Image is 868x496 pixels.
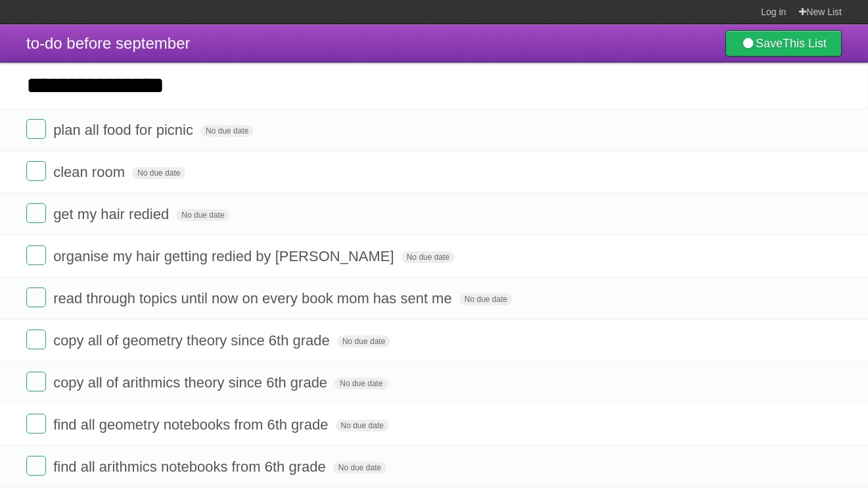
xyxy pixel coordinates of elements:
label: Done [26,119,46,139]
span: No due date [401,251,455,263]
span: to-do before september [26,34,190,52]
span: No due date [200,125,254,137]
span: plan all food for picnic [53,122,196,138]
label: Done [26,161,46,181]
span: clean room [53,164,128,180]
label: Done [26,456,46,476]
label: Done [26,330,46,349]
label: Done [26,245,46,265]
span: find all geometry notebooks from 6th grade [53,416,331,433]
span: organise my hair getting redied by [PERSON_NAME] [53,248,397,264]
label: Done [26,203,46,223]
label: Done [26,372,46,391]
span: No due date [336,420,389,432]
label: Done [26,414,46,434]
span: get my hair redied [53,206,172,222]
span: No due date [333,462,386,474]
span: No due date [337,335,390,347]
b: This List [783,37,827,50]
span: No due date [176,209,229,221]
span: No due date [334,378,388,389]
span: No due date [459,293,513,305]
span: read through topics until now on every book mom has sent me [53,290,455,307]
span: find all arithmics notebooks from 6th grade [53,459,329,475]
label: Done [26,287,46,307]
span: copy all of arithmics theory since 6th grade [53,374,331,391]
span: No due date [132,167,185,179]
a: SaveThis List [725,30,842,57]
span: copy all of geometry theory since 6th grade [53,332,333,349]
